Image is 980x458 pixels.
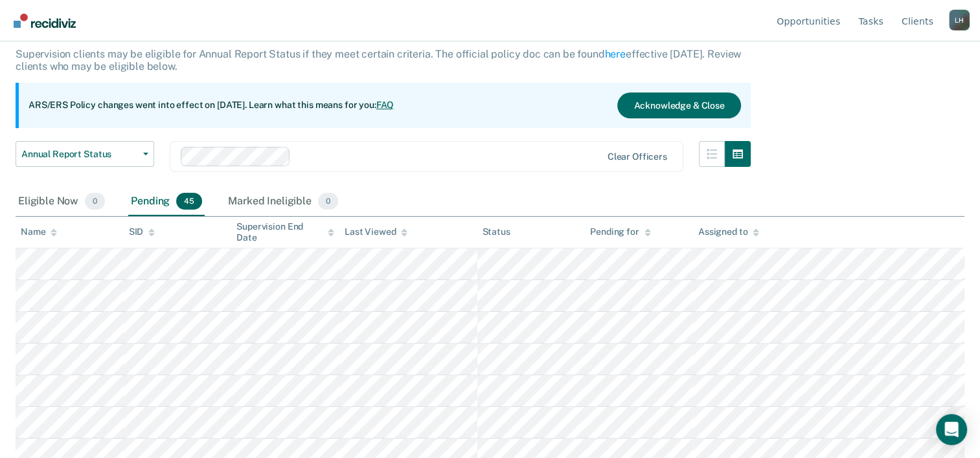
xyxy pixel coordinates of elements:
[936,414,967,445] div: Open Intercom Messenger
[85,193,105,210] span: 0
[236,221,334,243] div: Supervision End Date
[698,226,759,237] div: Assigned to
[225,188,341,216] div: Marked Ineligible0
[949,10,970,30] div: L H
[318,193,338,210] span: 0
[128,188,205,216] div: Pending45
[129,226,155,237] div: SID
[21,226,57,237] div: Name
[16,48,741,72] p: Supervision clients may be eligible for Annual Report Status if they meet certain criteria. The o...
[14,14,76,28] img: Recidiviz
[617,93,740,118] button: Acknowledge & Close
[21,149,138,160] span: Annual Report Status
[483,226,510,237] div: Status
[608,151,667,162] div: Clear officers
[605,48,626,60] a: here
[345,226,407,237] div: Last Viewed
[949,10,970,30] button: Profile dropdown button
[16,188,108,216] div: Eligible Now0
[28,99,394,112] p: ARS/ERS Policy changes went into effect on [DATE]. Learn what this means for you:
[590,226,650,237] div: Pending for
[176,193,202,210] span: 45
[16,141,154,167] button: Annual Report Status
[376,100,394,110] a: FAQ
